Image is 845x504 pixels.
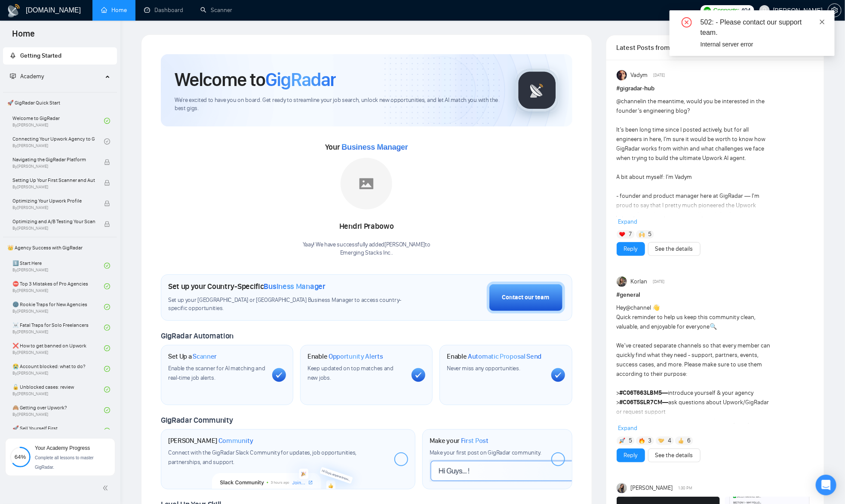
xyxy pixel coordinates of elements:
span: user [762,7,768,13]
span: Expand [618,424,638,432]
a: 🔓 Unblocked cases: reviewBy[PERSON_NAME] [12,380,104,399]
span: Optimizing and A/B Testing Your Scanner for Better Results [12,217,95,226]
button: See the details [648,242,701,256]
span: 5 [629,436,632,445]
span: lock [104,180,110,186]
div: Hendri Prabowo [303,219,430,234]
button: Reply [617,242,645,256]
a: 😭 Account blocked: what to do?By[PERSON_NAME] [12,360,104,378]
a: homeHome [101,6,127,14]
h1: # general [617,290,814,300]
strong: — [620,389,668,396]
img: Mariia Heshka [617,483,627,493]
span: Expand [618,218,638,225]
span: Make your first post on GigRadar community. [430,449,541,456]
span: rocket [10,52,16,58]
span: [DATE] [653,278,664,286]
span: close-circle [682,17,692,28]
a: Reply [624,244,638,254]
a: Welcome to GigRadarBy[PERSON_NAME] [12,111,104,130]
span: lock [104,159,110,165]
span: Getting Started [20,52,61,59]
div: Yaay! We have successfully added [PERSON_NAME] to [303,241,430,257]
p: Emerging Stacks Inc. . [303,249,430,257]
span: Automatic Proposal Send [468,352,541,361]
span: 6 [687,436,691,445]
span: lock [104,221,110,227]
a: setting [828,7,842,14]
h1: Set Up a [168,352,217,361]
span: Academy [10,73,44,80]
span: Navigating the GigRadar Platform [12,155,95,164]
img: gigradar-logo.png [516,69,559,112]
span: check-circle [104,325,110,331]
a: See the details [655,451,693,460]
a: ❌ How to get banned on UpworkBy[PERSON_NAME] [12,339,104,358]
strong: — [620,418,666,425]
span: Your Academy Progress [35,445,90,451]
img: logo [7,4,21,18]
span: lock [104,200,110,206]
span: We're excited to have you on board. Get ready to streamline your job search, unlock new opportuni... [175,96,502,113]
span: 404 [741,6,750,15]
span: Connects: [713,6,739,15]
button: Reply [617,449,645,462]
img: 👍 [678,438,684,444]
span: [PERSON_NAME] [630,483,673,493]
span: Your [325,142,408,152]
a: 1️⃣ Start HereBy[PERSON_NAME] [12,256,104,275]
span: Connect with the GigRadar Slack Community for updates, job opportunities, partnerships, and support. [168,449,356,466]
button: See the details [648,449,701,462]
span: By [PERSON_NAME] [12,205,95,210]
h1: Set up your Country-Specific [168,282,326,291]
span: By [PERSON_NAME] [12,226,95,231]
span: Home [5,28,42,46]
span: @channel [617,98,642,105]
span: [DATE] [653,71,665,79]
span: 👋 [653,304,660,311]
span: Never miss any opportunities. [447,365,520,372]
span: GigRadar [265,68,336,91]
span: 3 [648,436,651,445]
span: 1:30 PM [678,484,692,492]
img: 🙌 [639,231,645,237]
span: double-left [102,484,111,492]
a: searchScanner [200,6,232,14]
span: GigRadar Automation [161,331,234,341]
span: check-circle [104,118,110,124]
span: By [PERSON_NAME] [12,184,95,190]
img: 🤝 [658,438,664,444]
strong: — [620,399,669,406]
img: ❤️ [619,231,625,237]
a: See the details [655,244,693,254]
span: Setting Up Your First Scanner and Auto-Bidder [12,176,95,184]
span: check-circle [104,407,110,413]
span: Academy [20,73,44,80]
span: check-circle [104,283,110,289]
h1: Enable [307,352,383,361]
span: #C06T5SLR7CM [620,399,663,406]
span: check-circle [104,428,110,434]
h1: # gigradar-hub [617,84,814,93]
h1: Welcome to [175,68,336,91]
img: slackcommunity-bg.png [212,452,364,489]
a: Connecting Your Upwork Agency to GigRadarBy[PERSON_NAME] [12,132,104,151]
span: fund-projection-screen [10,73,16,79]
span: First Post [461,436,489,445]
img: 🚀 [619,438,625,444]
span: Business Manager [341,143,408,151]
span: 5 [648,230,651,239]
span: Set up your [GEOGRAPHIC_DATA] or [GEOGRAPHIC_DATA] Business Manager to access country-specific op... [168,296,406,313]
span: GigRadar Community [161,415,233,425]
span: Optimizing Your Upwork Profile [12,197,95,205]
button: Contact our team [487,282,565,313]
span: check-circle [104,387,110,393]
span: 64% [10,454,31,460]
img: placeholder.png [341,158,392,209]
span: close [819,19,825,25]
span: 7 [629,230,632,239]
a: ⛔ Top 3 Mistakes of Pro AgenciesBy[PERSON_NAME] [12,277,104,296]
div: Open Intercom Messenger [816,475,836,495]
h1: Make your [430,436,489,445]
span: Community [218,436,253,445]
